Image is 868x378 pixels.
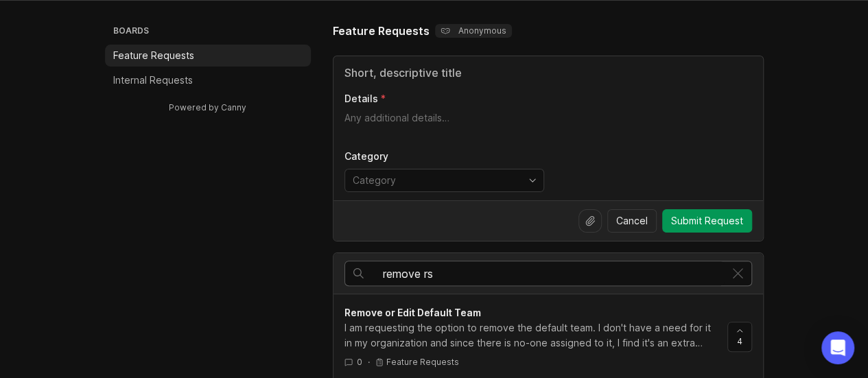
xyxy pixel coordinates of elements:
span: Submit Request [671,214,743,228]
span: 4 [737,335,742,347]
svg: toggle icon [521,175,543,186]
div: I am requesting the option to remove the default team. I don't have a need for it in my organizat... [344,320,716,351]
a: Internal Requests [105,69,311,91]
p: Feature Requests [386,357,459,368]
p: Details [344,92,378,106]
p: Category [344,150,544,163]
h3: Boards [110,23,311,42]
p: Feature Requests [113,49,194,62]
a: Feature Requests [105,45,311,67]
input: Title [344,64,752,81]
a: Powered by Canny [167,99,248,115]
button: 4 [727,322,752,352]
p: Anonymous [441,25,506,36]
textarea: Details [344,111,752,139]
p: Internal Requests [113,73,193,87]
div: Open Intercom Messenger [821,331,854,364]
span: Cancel [616,214,648,228]
div: toggle menu [344,169,544,192]
button: Cancel [607,209,657,233]
span: Remove or Edit Default Team [344,307,481,318]
input: Search… [383,266,725,281]
div: · [368,356,370,368]
a: Remove or Edit Default TeamI am requesting the option to remove the default team. I don't have a ... [344,305,727,368]
button: Submit Request [662,209,752,233]
input: Category [353,173,520,188]
span: 0 [357,356,362,368]
h1: Feature Requests [333,23,430,39]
